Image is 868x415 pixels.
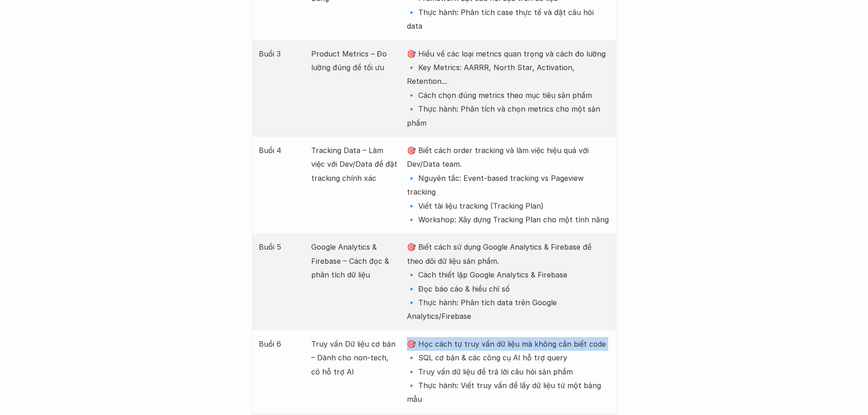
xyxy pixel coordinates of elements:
p: Buổi 4 [259,143,302,157]
p: Truy vấn Dữ liệu cơ bản – Dành cho non-tech, có hỗ trợ AI [311,337,398,379]
p: 🎯 Biết cách order tracking và làm việc hiệu quả với Dev/Data team. 🔹 Nguyên tắc: Event-based trac... [407,143,609,226]
p: Google Analytics & Firebase – Cách đọc & phân tích dữ liệu [311,240,398,282]
p: Buổi 5 [259,240,302,254]
p: Tracking Data – Làm việc với Dev/Data để đặt tracking chính xác [311,143,398,185]
p: Product Metrics – Đo lường đúng để tối ưu [311,47,398,75]
p: Buổi 3 [259,47,302,61]
p: 🎯 Học cách tự truy vấn dữ liệu mà không cần biết code 🔹 SQL cơ bản & các công cụ AI hỗ trợ query ... [407,337,609,406]
p: Buổi 6 [259,337,302,351]
p: 🎯 Biết cách sử dụng Google Analytics & Firebase để theo dõi dữ liệu sản phẩm. 🔹 Cách thiết lập Go... [407,240,609,323]
p: 🎯 Hiểu về các loại metrics quan trọng và cách đo lường 🔹 Key Metrics: AARRR, North Star, Activati... [407,47,609,130]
